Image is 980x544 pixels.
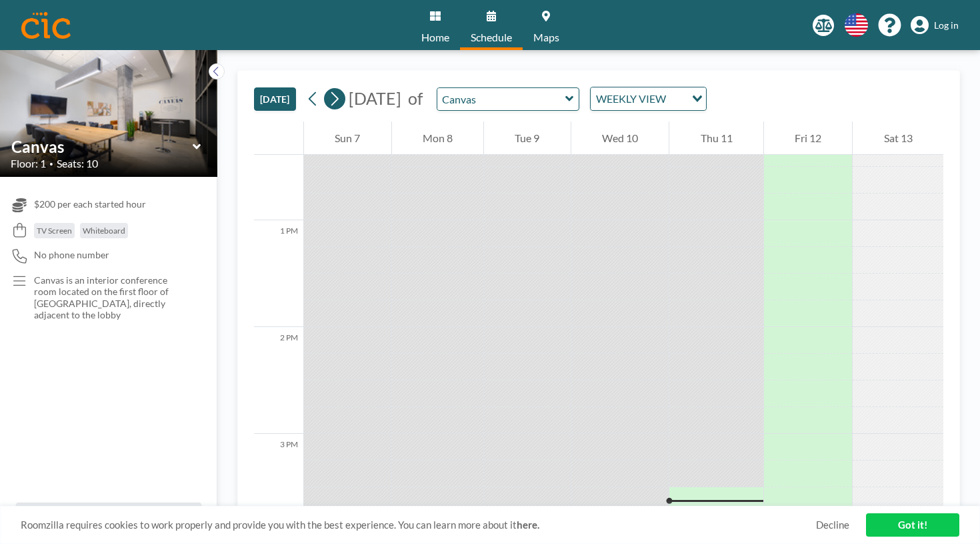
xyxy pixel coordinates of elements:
a: Got it! [866,513,959,537]
div: Wed 10 [571,121,669,155]
div: 1 PM [254,220,303,327]
a: Decline [816,519,849,531]
span: TV Screen [37,226,72,236]
input: Canvas [437,88,565,110]
input: Canvas [11,137,193,156]
span: $200 per each started hour [34,198,146,210]
div: 12 PM [254,113,303,220]
div: Fri 12 [764,121,853,155]
button: [DATE] [254,87,296,111]
a: here. [517,519,539,531]
div: Search for option [591,87,706,110]
a: Log in [911,16,959,35]
span: Seats: 10 [57,157,98,170]
span: of [408,88,423,109]
div: Thu 11 [669,121,763,155]
p: Canvas is an interior conference room located on the first floor of [GEOGRAPHIC_DATA], directly a... [34,274,191,321]
span: Floor: 1 [11,157,46,170]
span: No phone number [34,249,109,261]
span: WEEKLY VIEW [593,90,669,107]
span: Roomzilla requires cookies to work properly and provide you with the best experience. You can lea... [21,519,816,531]
div: Mon 8 [392,121,484,155]
div: 2 PM [254,327,303,434]
span: Whiteboard [83,226,125,236]
div: Sun 7 [304,121,391,155]
img: organization-logo [21,12,71,39]
span: Schedule [471,32,512,43]
div: 3 PM [254,434,303,541]
span: Maps [533,32,559,43]
span: Log in [934,19,959,31]
input: Search for option [670,90,684,107]
button: All resources [16,503,201,528]
span: • [49,160,53,168]
div: Sat 13 [853,121,943,155]
div: Tue 9 [484,121,571,155]
span: [DATE] [349,88,401,108]
span: Home [421,32,449,43]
